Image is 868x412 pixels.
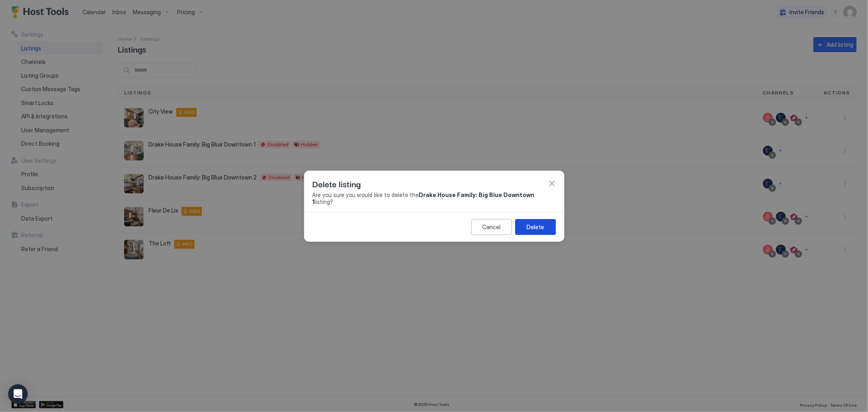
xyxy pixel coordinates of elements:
[313,191,556,206] span: Are you sure you would like to delete the listing?
[471,219,512,235] button: Cancel
[482,223,501,231] div: Cancel
[527,223,544,231] div: Delete
[313,178,361,190] span: Delete listing
[515,219,556,235] button: Delete
[8,384,28,404] div: Open Intercom Messenger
